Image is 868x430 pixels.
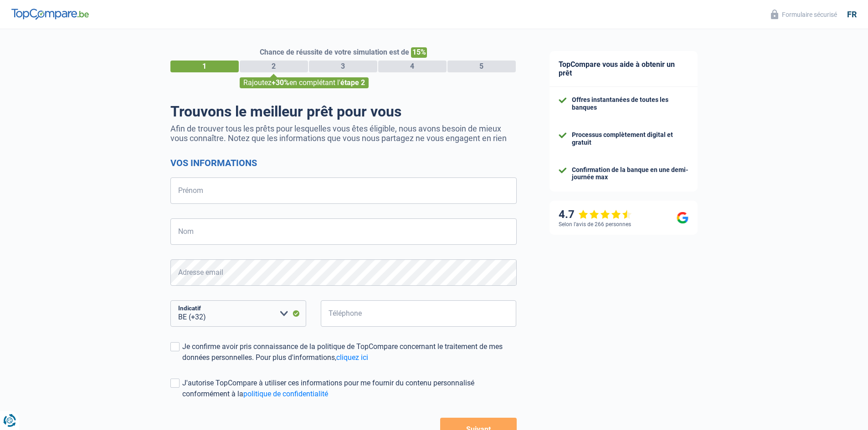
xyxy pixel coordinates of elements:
[260,48,409,56] span: Chance de réussite de votre simulation est de
[182,341,517,363] div: Je confirme avoir pris connaissance de la politique de TopCompare concernant le traitement de mes...
[272,78,289,87] span: +30%
[411,47,427,58] span: 15%
[243,390,328,398] a: politique de confidentialité
[572,131,688,147] div: Processus complètement digital et gratuit
[11,9,89,20] img: TopCompare Logo
[170,61,239,72] div: 1
[336,353,368,362] a: cliquez ici
[559,221,631,228] div: Selon l’avis de 266 personnes
[240,77,369,88] div: Rajoutez en complétant l'
[572,96,688,111] div: Offres instantanées de toutes les banques
[340,78,365,87] span: étape 2
[447,61,516,72] div: 5
[765,7,842,22] button: Formulaire sécurisé
[847,10,857,20] div: fr
[559,208,632,221] div: 4.7
[240,61,308,72] div: 2
[550,51,698,87] div: TopCompare vous aide à obtenir un prêt
[170,157,517,168] h2: Vos informations
[182,378,517,400] div: J'autorise TopCompare à utiliser ces informations pour me fournir du contenu personnalisé conform...
[309,61,377,72] div: 3
[321,300,517,327] input: 401020304
[170,124,517,143] p: Afin de trouver tous les prêts pour lesquelles vous êtes éligible, nous avons besoin de mieux vou...
[378,61,447,72] div: 4
[572,166,688,182] div: Confirmation de la banque en une demi-journée max
[170,103,517,120] h1: Trouvons le meilleur prêt pour vous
